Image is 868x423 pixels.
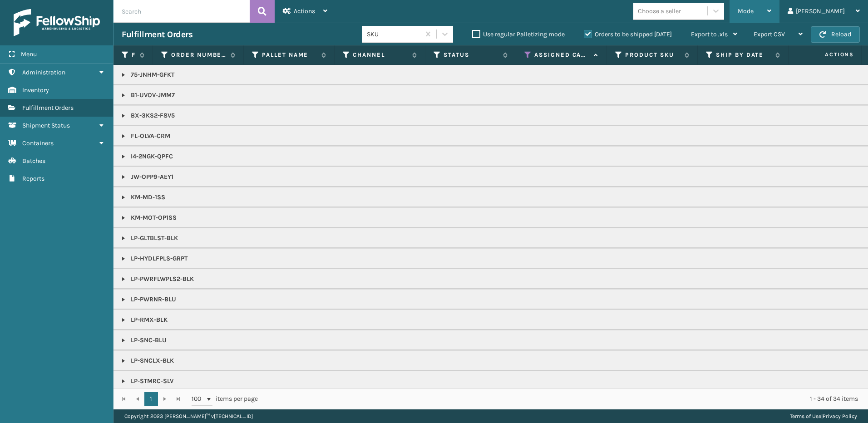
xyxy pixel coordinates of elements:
span: Actions [796,47,859,62]
span: Inventory [22,86,49,94]
label: Fulfillment Order Id [132,51,135,59]
div: | [790,409,857,423]
a: Privacy Policy [823,413,857,419]
div: Choose a seller [638,6,681,16]
label: Ship By Date [716,51,771,59]
span: items per page [192,392,258,406]
span: Shipment Status [22,122,70,129]
img: logo [14,9,100,36]
a: 1 [144,392,158,406]
a: Terms of Use [790,413,821,419]
span: Containers [22,139,54,147]
p: Copyright 2023 [PERSON_NAME]™ v [TECHNICAL_ID] [124,409,253,423]
span: 100 [192,394,205,403]
button: Reload [811,26,860,43]
span: Export CSV [754,30,785,38]
span: Batches [22,157,45,165]
h3: Fulfillment Orders [122,29,192,40]
span: Mode [738,7,754,15]
label: Assigned Carrier Service [534,51,589,59]
span: Fulfillment Orders [22,104,74,112]
div: SKU [367,30,421,39]
label: Status [444,51,498,59]
span: Export to .xls [691,30,728,38]
span: Menu [21,50,37,58]
label: Pallet Name [262,51,317,59]
label: Use regular Palletizing mode [472,30,565,38]
label: Product SKU [625,51,680,59]
span: Reports [22,175,44,182]
label: Order Number [171,51,226,59]
label: Channel [353,51,408,59]
span: Administration [22,69,65,76]
label: Orders to be shipped [DATE] [584,30,672,38]
span: Actions [294,7,315,15]
div: 1 - 34 of 34 items [271,394,858,403]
